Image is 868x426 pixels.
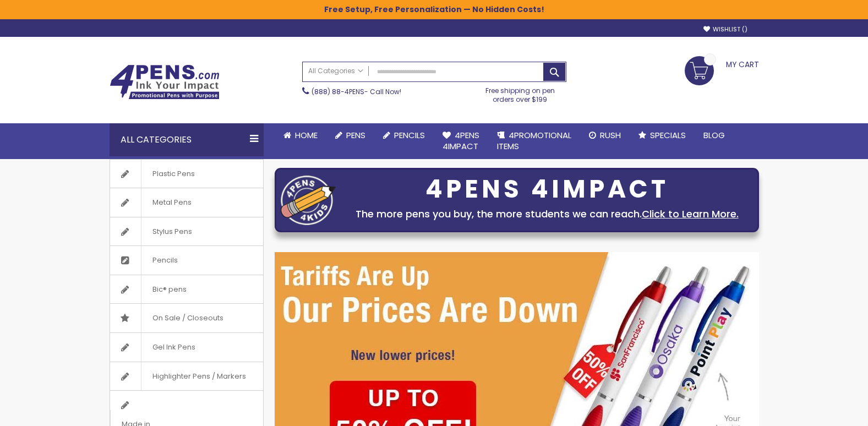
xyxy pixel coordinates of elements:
a: Stylus Pens [110,217,263,246]
a: Pencils [110,246,263,275]
a: 4PROMOTIONALITEMS [488,123,580,159]
a: Bic® pens [110,275,263,304]
div: 4PENS 4IMPACT [341,178,753,201]
a: 4Pens4impact [434,123,488,159]
a: Home [275,123,326,148]
span: Home [295,129,318,141]
div: The more pens you buy, the more students we can reach. [341,206,753,222]
span: Pencils [394,129,425,141]
a: All Categories [303,62,369,80]
a: Plastic Pens [110,160,263,188]
a: Blog [695,123,734,148]
img: four_pen_logo.png [281,175,336,225]
div: All Categories [110,123,264,156]
span: All Categories [308,67,363,75]
a: Metal Pens [110,188,263,217]
a: Rush [580,123,630,148]
span: 4Pens 4impact [443,129,479,152]
a: Click to Learn More. [642,207,739,221]
span: Highlighter Pens / Markers [141,362,257,391]
a: Highlighter Pens / Markers [110,362,263,391]
a: Gel Ink Pens [110,333,263,362]
span: Pencils [141,246,189,275]
span: On Sale / Closeouts [141,304,234,332]
span: Gel Ink Pens [141,333,206,362]
a: On Sale / Closeouts [110,304,263,332]
a: (888) 88-4PENS [312,87,364,96]
span: Specials [650,129,686,141]
a: Specials [630,123,695,148]
a: Wishlist [703,25,747,34]
div: Free shipping on pen orders over $199 [474,82,566,104]
span: Plastic Pens [141,160,206,188]
span: Metal Pens [141,188,203,217]
span: Pens [346,129,365,141]
a: Pencils [374,123,434,148]
a: Pens [326,123,374,148]
span: - Call Now! [312,87,401,96]
span: Stylus Pens [141,217,203,246]
span: Blog [703,129,725,141]
img: 4Pens Custom Pens and Promotional Products [110,64,220,100]
span: Rush [600,129,621,141]
span: Bic® pens [141,275,198,304]
span: 4PROMOTIONAL ITEMS [497,129,571,152]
